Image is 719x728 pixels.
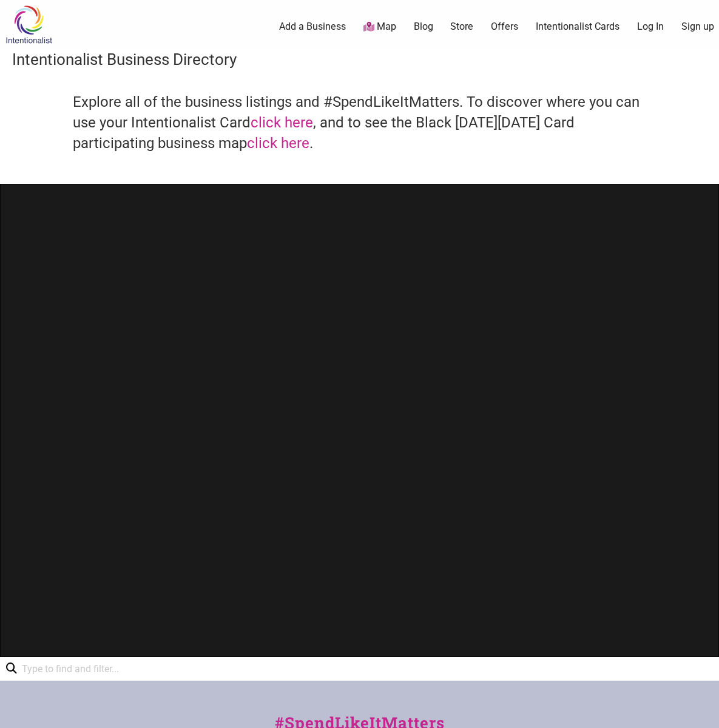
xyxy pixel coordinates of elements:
a: click here [247,135,309,152]
a: Map [363,20,396,34]
a: Sign up [681,20,714,33]
a: Intentionalist Cards [536,20,619,33]
input: Type to find and filter... [17,657,127,681]
a: Blog [414,20,433,33]
h4: Explore all of the business listings and #SpendLikeItMatters. To discover where you can use your ... [73,92,646,153]
a: Store [450,20,473,33]
a: click here [251,114,313,131]
a: Log In [637,20,664,33]
a: Offers [491,20,518,33]
h3: Intentionalist Business Directory [12,49,707,70]
a: Add a Business [279,20,346,33]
